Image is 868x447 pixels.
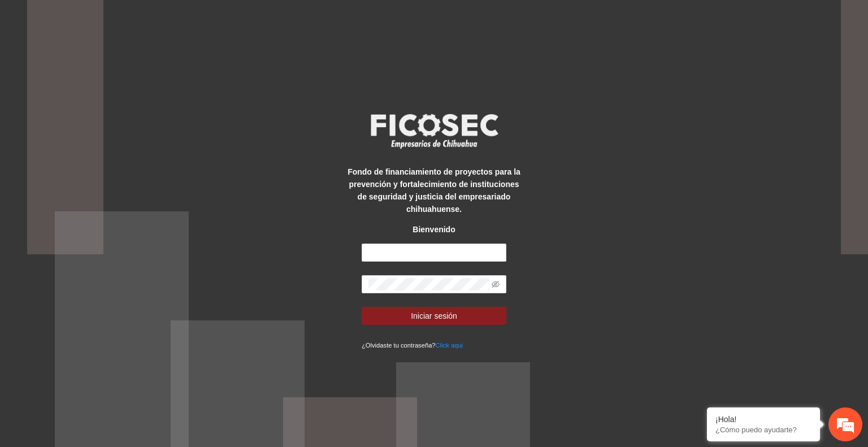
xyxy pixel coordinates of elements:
a: Click aqui [436,342,463,349]
strong: Bienvenido [413,225,455,234]
p: ¿Cómo puedo ayudarte? [715,426,811,434]
strong: Fondo de financiamiento de proyectos para la prevención y fortalecimiento de instituciones de seg... [348,167,520,214]
div: ¡Hola! [715,415,811,424]
span: eye-invisible [492,280,500,288]
img: logo [363,110,505,152]
small: ¿Olvidaste tu contraseña? [362,342,463,349]
button: Iniciar sesión [362,307,506,325]
span: Iniciar sesión [411,310,457,322]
